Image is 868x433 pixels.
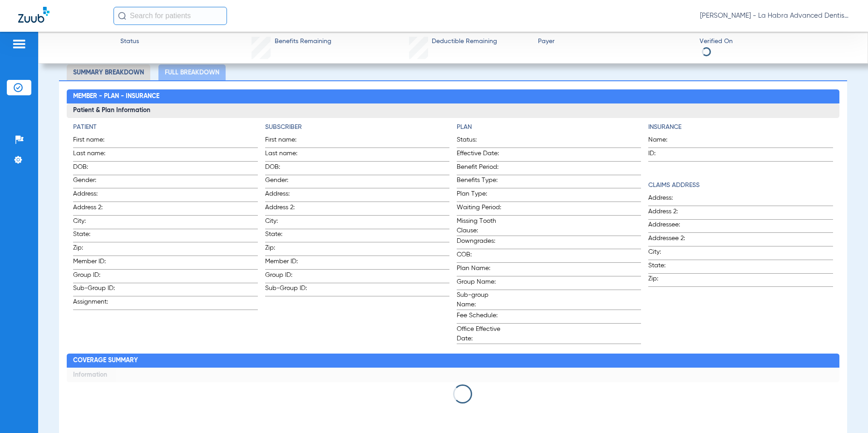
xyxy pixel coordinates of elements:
[73,230,118,242] span: State:
[457,325,501,344] span: Office Effective Date:
[457,250,501,262] span: COB:
[67,354,839,368] h2: Coverage Summary
[648,261,693,273] span: State:
[265,189,310,202] span: Address:
[648,274,693,286] span: Zip:
[73,297,118,310] span: Assignment:
[158,64,226,80] li: Full Breakdown
[432,37,497,46] span: Deductible Remaining
[73,243,118,256] span: Zip:
[73,203,118,215] span: Address 2:
[648,123,833,132] h4: Insurance
[73,271,118,283] span: Group ID:
[457,264,501,276] span: Plan Name:
[700,11,850,20] span: [PERSON_NAME] - La Habra Advanced Dentistry | Unison Dental Group
[538,37,692,46] span: Payer
[265,271,310,283] span: Group ID:
[73,257,118,269] span: Member ID:
[265,149,310,161] span: Last name:
[648,193,693,206] span: Address:
[265,257,310,269] span: Member ID:
[457,189,501,202] span: Plan Type:
[73,284,118,296] span: Sub-Group ID:
[457,216,501,236] span: Missing Tooth Clause:
[265,203,310,215] span: Address 2:
[648,247,693,260] span: City:
[73,123,257,132] h4: Patient
[67,64,150,80] li: Summary Breakdown
[648,149,674,161] span: ID:
[457,149,501,161] span: Effective Date:
[265,162,310,175] span: DOB:
[457,236,501,249] span: Downgrades:
[265,284,310,296] span: Sub-Group ID:
[12,39,26,49] img: hamburger-icon
[73,149,118,161] span: Last name:
[648,207,693,219] span: Address 2:
[265,176,310,188] span: Gender:
[648,220,693,232] span: Addressee:
[73,216,118,229] span: City:
[67,103,839,118] h3: Patient & Plan Information
[18,7,49,23] img: Zuub Logo
[648,181,833,190] h4: Claims Address
[457,176,501,188] span: Benefits Type:
[120,37,139,46] span: Status
[457,290,501,310] span: Sub-group Name:
[457,277,501,290] span: Group Name:
[457,123,641,132] h4: Plan
[265,230,310,242] span: State:
[265,243,310,256] span: Zip:
[67,89,839,104] h2: Member - Plan - Insurance
[113,7,227,25] input: Search for patients
[457,135,501,148] span: Status:
[700,37,853,46] span: Verified On
[457,203,501,215] span: Waiting Period:
[265,135,310,148] span: First name:
[73,189,118,202] span: Address:
[457,311,501,323] span: Fee Schedule:
[118,12,126,20] img: Search Icon
[457,162,501,175] span: Benefit Period:
[265,123,449,132] h4: Subscriber
[73,135,118,148] span: First name:
[265,216,310,229] span: City:
[73,176,118,188] span: Gender:
[823,389,868,433] iframe: Chat Widget
[648,135,674,148] span: Name:
[648,234,693,246] span: Addressee 2:
[275,37,331,46] span: Benefits Remaining
[73,162,118,175] span: DOB:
